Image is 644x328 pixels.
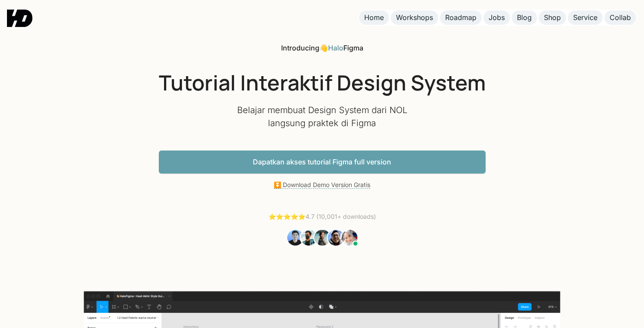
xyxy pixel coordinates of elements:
[604,10,636,25] a: Collab
[568,10,603,25] a: Service
[268,212,376,221] div: 4.7 (10,001+ downloads)
[359,10,389,25] a: Home
[610,13,631,22] div: Collab
[483,10,510,25] a: Jobs
[281,44,319,52] span: Introducing
[517,13,532,22] div: Blog
[445,13,476,22] div: Roadmap
[328,44,343,52] a: Halo
[489,13,505,22] div: Jobs
[440,10,482,25] a: Roadmap
[343,44,363,52] span: Figma
[391,10,438,25] a: Workshops
[235,104,409,130] p: Belajar membuat Design System dari NOL langsung praktek di Figma
[281,44,363,53] div: 👋
[512,10,537,25] a: Blog
[539,10,566,25] a: Shop
[268,213,305,220] a: ⭐️⭐️⭐️⭐️⭐️
[396,13,433,22] div: Workshops
[544,13,561,22] div: Shop
[364,13,384,22] div: Home
[286,228,358,247] img: Students Tutorial Belajar UI Design dari NOL Figma HaloFigma
[159,151,486,174] a: Dapatkan akses tutorial Figma full version
[159,70,486,95] h1: Tutorial Interaktif Design System
[274,181,370,189] a: ⏬ Download Demo Version Gratis
[573,13,597,22] div: Service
